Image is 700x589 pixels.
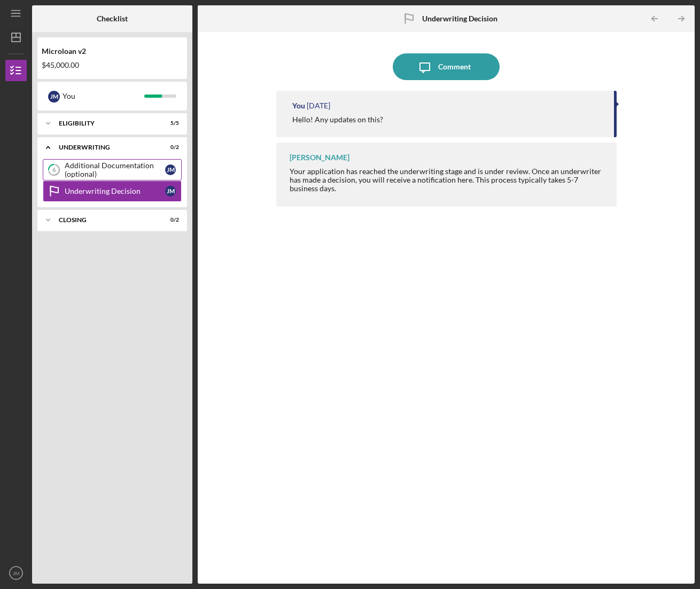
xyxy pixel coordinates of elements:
[97,14,128,23] b: Checklist
[65,187,165,195] div: Underwriting Decision
[59,217,152,223] div: Closing
[165,164,176,175] div: J M
[59,144,152,151] div: Underwriting
[5,562,27,584] button: JM
[422,14,497,23] b: Underwriting Decision
[160,120,179,127] div: 5 / 5
[43,180,182,202] a: Underwriting DecisionJM
[292,115,383,124] div: Hello! Any updates on this?
[438,53,471,80] div: Comment
[63,87,144,105] div: You
[42,47,183,56] div: Microloan v2
[160,144,179,151] div: 0 / 2
[307,101,330,110] time: 2025-09-17 19:38
[160,217,179,223] div: 0 / 2
[165,186,176,197] div: J M
[65,161,165,178] div: Additional Documentation (optional)
[43,159,182,180] a: 6Additional Documentation (optional)JM
[52,167,56,174] tspan: 6
[13,570,20,576] text: JM
[393,53,500,80] button: Comment
[48,91,60,103] div: J M
[59,120,152,127] div: Eligibility
[292,101,305,110] div: You
[42,61,183,69] div: $45,000.00
[290,153,349,162] div: [PERSON_NAME]
[290,167,606,193] div: Your application has reached the underwriting stage and is under review. Once an underwriter has ...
